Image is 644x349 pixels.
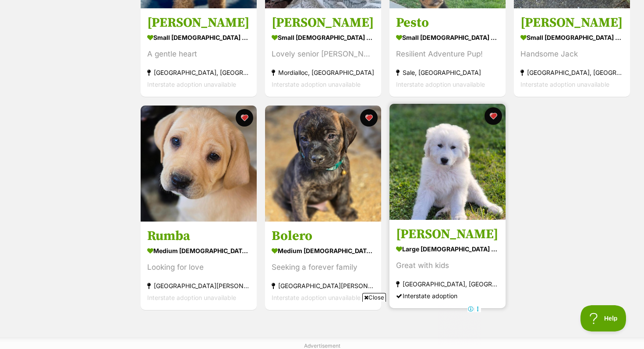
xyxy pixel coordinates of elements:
span: Interstate adoption unavailable [396,81,485,88]
button: favourite [360,109,378,127]
span: Close [362,293,386,302]
img: Rumba [141,106,257,222]
div: medium [DEMOGRAPHIC_DATA] Dog [272,244,375,257]
div: [GEOGRAPHIC_DATA][PERSON_NAME][GEOGRAPHIC_DATA] [147,280,250,292]
div: [GEOGRAPHIC_DATA], [GEOGRAPHIC_DATA] [396,278,499,290]
button: favourite [236,109,253,127]
h3: [PERSON_NAME] [272,15,375,32]
div: A gentle heart [147,49,250,60]
div: [GEOGRAPHIC_DATA], [GEOGRAPHIC_DATA] [147,67,250,79]
a: Pesto small [DEMOGRAPHIC_DATA] Dog Resilient Adventure Pup! Sale, [GEOGRAPHIC_DATA] Interstate ad... [389,8,506,97]
h3: [PERSON_NAME] [520,15,623,32]
span: Interstate adoption unavailable [147,294,236,301]
a: Bolero medium [DEMOGRAPHIC_DATA] Dog Seeking a forever family [GEOGRAPHIC_DATA][PERSON_NAME][GEOG... [265,221,381,310]
div: small [DEMOGRAPHIC_DATA] Dog [520,32,623,44]
div: [GEOGRAPHIC_DATA], [GEOGRAPHIC_DATA] [520,67,623,79]
a: [PERSON_NAME] large [DEMOGRAPHIC_DATA] Dog Great with kids [GEOGRAPHIC_DATA], [GEOGRAPHIC_DATA] I... [389,219,506,308]
a: Rumba medium [DEMOGRAPHIC_DATA] Dog Looking for love [GEOGRAPHIC_DATA][PERSON_NAME][GEOGRAPHIC_DA... [141,221,257,310]
span: Interstate adoption unavailable [272,81,361,88]
div: [GEOGRAPHIC_DATA][PERSON_NAME][GEOGRAPHIC_DATA] [272,280,375,292]
iframe: Help Scout Beacon - Open [580,305,626,331]
h3: Pesto [396,15,499,32]
img: Bolero [265,106,381,222]
div: Mordialloc, [GEOGRAPHIC_DATA] [272,67,375,79]
div: Seeking a forever family [272,261,375,273]
div: Sale, [GEOGRAPHIC_DATA] [396,67,499,79]
a: [PERSON_NAME] small [DEMOGRAPHIC_DATA] Dog Handsome Jack [GEOGRAPHIC_DATA], [GEOGRAPHIC_DATA] Int... [514,8,630,97]
button: favourite [485,107,502,125]
a: [PERSON_NAME] small [DEMOGRAPHIC_DATA] Dog A gentle heart [GEOGRAPHIC_DATA], [GEOGRAPHIC_DATA] In... [141,8,257,97]
div: Great with kids [396,260,499,271]
div: Interstate adoption [396,290,499,302]
div: small [DEMOGRAPHIC_DATA] Dog [147,32,250,44]
h3: [PERSON_NAME] [147,15,250,32]
div: Handsome Jack [520,49,623,60]
h3: Rumba [147,228,250,244]
div: large [DEMOGRAPHIC_DATA] Dog [396,243,499,255]
iframe: Advertisement [163,305,481,345]
span: Interstate adoption unavailable [272,294,361,301]
span: Interstate adoption unavailable [147,81,236,88]
div: Looking for love [147,261,250,273]
div: medium [DEMOGRAPHIC_DATA] Dog [147,244,250,257]
div: Resilient Adventure Pup! [396,49,499,60]
h3: Bolero [272,228,375,244]
div: small [DEMOGRAPHIC_DATA] Dog [396,32,499,44]
h3: [PERSON_NAME] [396,226,499,243]
a: [PERSON_NAME] small [DEMOGRAPHIC_DATA] Dog Lovely senior [PERSON_NAME] Mordialloc, [GEOGRAPHIC_DA... [265,8,381,97]
span: Interstate adoption unavailable [520,81,609,88]
img: Clarissa [389,104,506,220]
div: Lovely senior [PERSON_NAME] [272,49,375,60]
div: small [DEMOGRAPHIC_DATA] Dog [272,32,375,44]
